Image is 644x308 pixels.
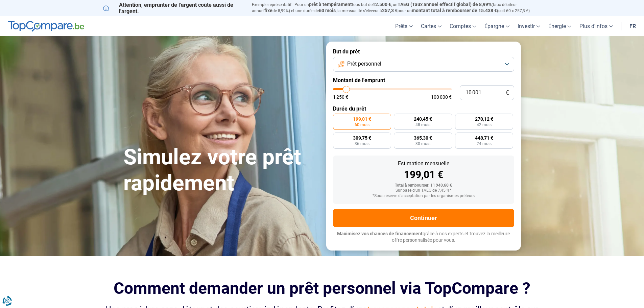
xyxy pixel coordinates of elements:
[252,2,541,14] p: Exemple représentatif : Pour un tous but de , un (taux débiteur annuel de 8,99%) et une durée de ...
[333,48,514,55] label: But du prêt
[338,161,509,166] div: Estimation mensuelle
[355,123,369,127] span: 60 mois
[338,194,509,198] div: *Sous réserve d'acceptation par les organismes prêteurs
[575,16,617,36] a: Plus d'infos
[123,144,318,196] h1: Simulez votre prêt rapidement
[446,16,480,36] a: Comptes
[309,2,352,7] span: prêt à tempérament
[103,279,541,298] h2: Comment demander un prêt personnel via TopCompare ?
[382,8,398,13] span: 257,3 €
[391,16,417,36] a: Prêts
[431,95,452,99] span: 100 000 €
[338,170,509,180] div: 199,01 €
[475,136,493,140] span: 448,71 €
[477,123,492,127] span: 42 mois
[514,16,544,36] a: Investir
[103,2,244,15] p: Attention, emprunter de l'argent coûte aussi de l'argent.
[264,8,272,13] span: fixe
[477,142,492,146] span: 24 mois
[417,16,446,36] a: Cartes
[373,2,391,7] span: 12.500 €
[415,142,430,146] span: 30 mois
[333,209,514,227] button: Continuer
[353,136,371,140] span: 309,75 €
[353,117,371,121] span: 199,01 €
[319,8,336,13] span: 60 mois
[333,57,514,72] button: Prêt personnel
[414,117,432,121] span: 240,45 €
[398,2,492,7] span: TAEG (Taux annuel effectif global) de 8,99%
[412,8,497,13] span: montant total à rembourser de 15.438 €
[337,231,423,236] span: Maximisez vos chances de financement
[8,21,84,32] img: TopCompare
[347,60,381,68] span: Prêt personnel
[414,136,432,140] span: 365,30 €
[506,90,509,96] span: €
[333,95,348,99] span: 1 250 €
[333,105,514,112] label: Durée du prêt
[415,123,430,127] span: 48 mois
[333,77,514,84] label: Montant de l'emprunt
[338,183,509,188] div: Total à rembourser: 11 940,60 €
[355,142,369,146] span: 36 mois
[475,117,493,121] span: 270,12 €
[544,16,575,36] a: Énergie
[338,188,509,193] div: Sur base d'un TAEG de 7,45 %*
[625,16,640,36] a: fr
[480,16,514,36] a: Épargne
[333,231,514,244] p: grâce à nos experts et trouvez la meilleure offre personnalisée pour vous.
